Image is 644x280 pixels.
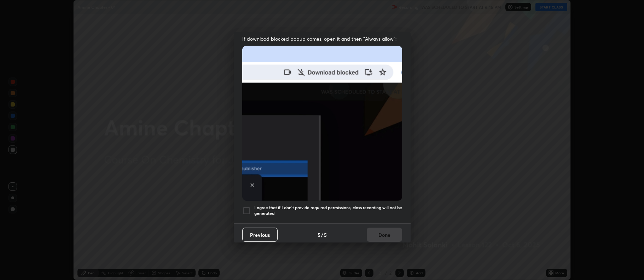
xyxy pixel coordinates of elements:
h5: I agree that if I don't provide required permissions, class recording will not be generated [254,205,402,216]
img: downloads-permission-blocked.gif [242,46,402,200]
h4: 5 [318,231,320,239]
h4: / [321,231,323,239]
button: Previous [242,228,278,242]
span: If download blocked popup comes, open it and then "Always allow": [242,35,402,42]
h4: 5 [324,231,327,239]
